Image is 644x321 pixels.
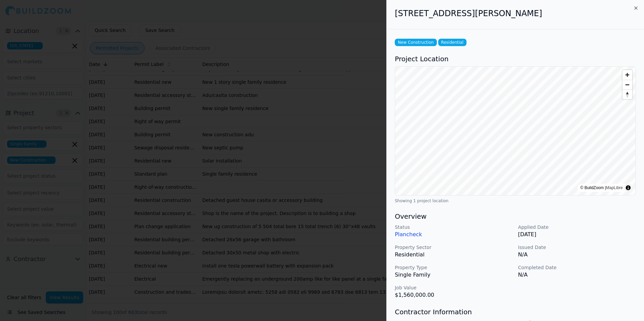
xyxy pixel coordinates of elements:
[395,307,636,317] h3: Contractor Information
[606,185,623,190] a: MapLibre
[622,90,632,99] button: Reset bearing to north
[580,184,623,191] div: © BuildZoom |
[395,198,636,204] div: Showing 1 project location
[395,54,636,64] h3: Project Location
[518,244,636,251] p: Issued Date
[622,70,632,80] button: Zoom in
[395,264,513,271] p: Property Type
[395,244,513,251] p: Property Sector
[395,8,636,19] h2: [STREET_ADDRESS][PERSON_NAME]
[518,251,636,259] p: N/A
[518,224,636,230] p: Applied Date
[624,184,632,192] summary: Toggle attribution
[395,39,437,46] span: New Construction
[395,271,513,279] p: Single Family
[395,230,513,239] p: Plancheck
[438,39,466,46] span: Residential
[622,80,632,90] button: Zoom out
[518,271,636,279] p: N/A
[395,224,513,230] p: Status
[395,67,636,195] canvas: Map
[395,291,513,299] p: $1,560,000.00
[518,264,636,271] p: Completed Date
[395,251,513,259] p: Residential
[395,212,636,221] h3: Overview
[518,230,636,239] p: [DATE]
[395,284,513,291] p: Job Value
